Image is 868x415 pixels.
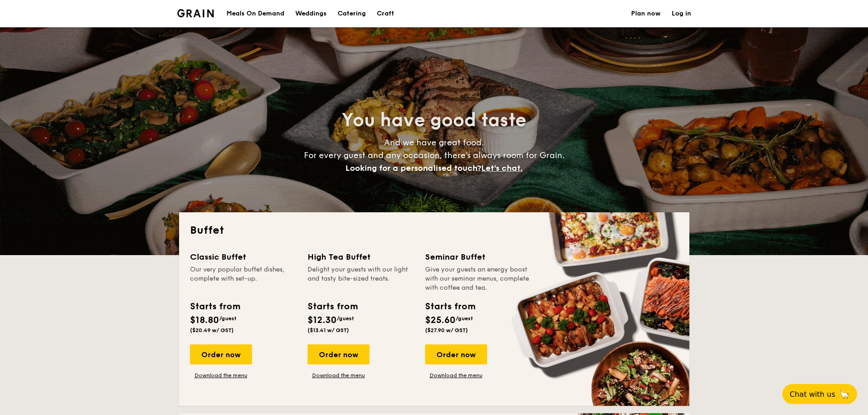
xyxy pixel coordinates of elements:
[308,315,337,326] span: $12.30
[425,315,456,326] span: $25.60
[308,327,349,333] span: ($13.41 w/ GST)
[190,315,219,326] span: $18.80
[308,265,414,292] div: Delight your guests with our light and tasty bite-sized treats.
[219,315,236,322] span: /guest
[190,372,252,379] a: Download the menu
[190,300,240,313] div: Starts from
[190,344,252,364] div: Order now
[308,372,370,379] a: Download the menu
[190,251,297,263] div: Classic Buffet
[308,300,357,313] div: Starts from
[190,327,234,333] span: ($20.49 w/ GST)
[425,251,532,263] div: Seminar Buffet
[425,344,487,364] div: Order now
[345,163,481,173] span: Looking for a personalised touch?
[456,315,473,322] span: /guest
[308,344,370,364] div: Order now
[425,372,487,379] a: Download the menu
[481,163,523,173] span: Let's chat.
[308,251,414,263] div: High Tea Buffet
[425,327,468,333] span: ($27.90 w/ GST)
[342,109,526,131] span: You have good taste
[425,300,475,313] div: Starts from
[190,223,678,238] h2: Buffet
[177,9,214,17] a: Logotype
[782,384,857,404] button: Chat with us🦙
[337,315,354,322] span: /guest
[304,138,565,173] span: And we have great food. For every guest and any occasion, there’s always room for Grain.
[177,9,214,17] img: Grain
[190,265,297,292] div: Our very popular buffet dishes, complete with set-up.
[425,265,532,292] div: Give your guests an energy boost with our seminar menus, complete with coffee and tea.
[839,389,850,400] span: 🦙
[790,390,835,399] span: Chat with us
